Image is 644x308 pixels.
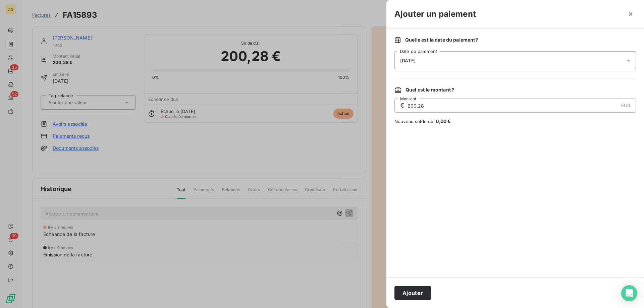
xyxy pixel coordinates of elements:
[400,58,416,63] span: [DATE]
[394,8,476,20] h3: Ajouter un paiement
[436,118,451,124] span: 0,00 €
[394,286,431,300] button: Ajouter
[406,86,454,93] span: Quel est le montant ?
[621,285,637,301] div: Open Intercom Messenger
[405,37,478,43] span: Quelle est la date du paiement ?
[394,118,636,125] span: Nouveau solde dû :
